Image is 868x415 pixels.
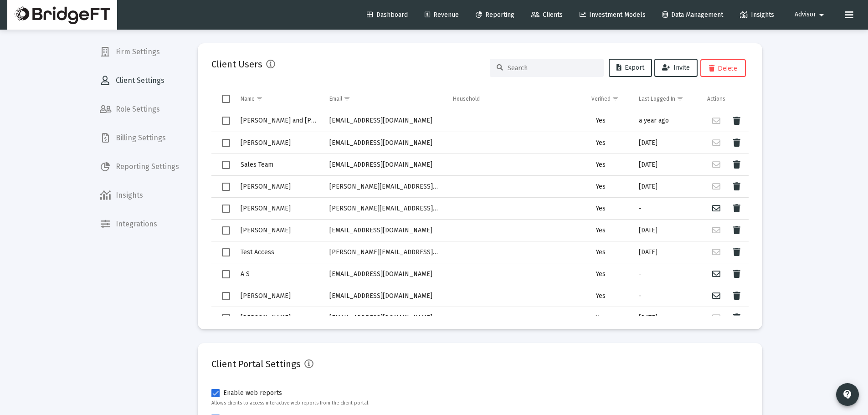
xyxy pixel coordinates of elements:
div: Household [453,95,480,102]
div: Yes [576,226,626,235]
span: Data Management [663,11,723,19]
td: Column Verified [570,88,632,110]
a: Reporting [468,6,522,24]
mat-icon: arrow_drop_down [816,6,827,24]
a: Insights [92,184,186,206]
div: [DATE] [639,226,694,235]
td: [EMAIL_ADDRESS][DOMAIN_NAME] [323,307,447,329]
span: Show filter options for column 'Name' [256,95,263,102]
a: Dashboard [360,6,415,24]
div: Select row [222,139,230,147]
td: Sales Team [234,154,324,176]
div: Name [241,95,255,102]
td: [PERSON_NAME] [234,307,324,329]
mat-icon: contact_support [842,389,853,400]
div: Email [329,95,342,102]
td: Column Household [447,88,570,110]
div: - [639,270,694,279]
div: Yes [576,116,626,125]
td: [PERSON_NAME][EMAIL_ADDRESS][DOMAIN_NAME] [323,241,447,263]
a: Clients [524,6,570,24]
div: Actions [707,95,725,102]
div: Yes [576,138,626,148]
span: Insights [740,11,774,19]
span: Clients [531,11,563,19]
td: [PERSON_NAME] and [PERSON_NAME] [234,110,324,132]
div: Yes [576,204,626,213]
span: Advisor [795,11,816,19]
td: [PERSON_NAME] [234,220,324,241]
button: Export [609,59,652,77]
span: Revenue [425,11,459,19]
td: [EMAIL_ADDRESS][DOMAIN_NAME] [323,220,447,241]
div: Verified [591,95,611,102]
div: Select row [222,270,230,278]
h2: Client Portal Settings [211,357,301,371]
div: Yes [576,292,626,301]
td: A S [234,263,324,285]
span: Show filter options for column 'Verified' [612,95,619,102]
td: [EMAIL_ADDRESS][DOMAIN_NAME] [323,110,447,132]
img: Dashboard [14,6,110,24]
td: Test Access [234,241,324,263]
a: Client Settings [92,70,186,92]
div: Yes [576,270,626,279]
a: Reporting Settings [92,156,186,178]
td: [PERSON_NAME] [234,176,324,198]
td: [PERSON_NAME] [234,198,324,220]
div: [DATE] [639,182,694,191]
div: [DATE] [639,160,694,169]
div: Yes [576,160,626,169]
a: Data Management [655,6,730,24]
div: Select row [222,248,230,256]
a: Firm Settings [92,41,186,63]
a: Insights [733,6,781,24]
td: [EMAIL_ADDRESS][DOMAIN_NAME] [323,154,447,176]
td: Column Last Logged In [632,88,701,110]
span: Investment Models [580,11,646,19]
td: [PERSON_NAME] [234,132,324,154]
a: Integrations [92,213,186,235]
div: - [639,292,694,301]
button: Advisor [784,5,838,24]
span: Show filter options for column 'Last Logged In' [677,95,683,102]
div: [DATE] [639,248,694,257]
span: Export [616,64,644,72]
td: [EMAIL_ADDRESS][DOMAIN_NAME] [323,132,447,154]
span: Enable web reports [223,388,282,399]
button: Invite [654,59,698,77]
td: [EMAIL_ADDRESS][DOMAIN_NAME] [323,285,447,307]
span: Reporting [476,11,514,19]
div: Select row [222,117,230,125]
span: Dashboard [367,11,408,19]
a: Role Settings [92,98,186,120]
h2: Client Users [211,57,262,72]
div: a year ago [639,116,694,125]
button: Delete [700,59,746,77]
td: Column Actions [701,88,756,110]
td: Column Email [323,88,447,110]
div: Data grid [211,88,749,316]
td: [PERSON_NAME][EMAIL_ADDRESS][DOMAIN_NAME] [323,198,447,220]
div: Select row [222,161,230,169]
div: Select all [222,95,230,103]
div: Yes [576,248,626,257]
a: Billing Settings [92,127,186,149]
a: Revenue [417,6,466,24]
div: [DATE] [639,138,694,148]
span: Invite [662,64,690,72]
div: Last Logged In [639,95,675,102]
div: Select row [222,183,230,191]
div: Select row [222,205,230,213]
p: Allows clients to access interactive web reports from the client portal. [211,399,749,408]
td: [PERSON_NAME] [234,285,324,307]
div: - [639,204,694,213]
input: Search [508,64,597,72]
div: Select row [222,314,230,322]
a: Investment Models [572,6,653,24]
